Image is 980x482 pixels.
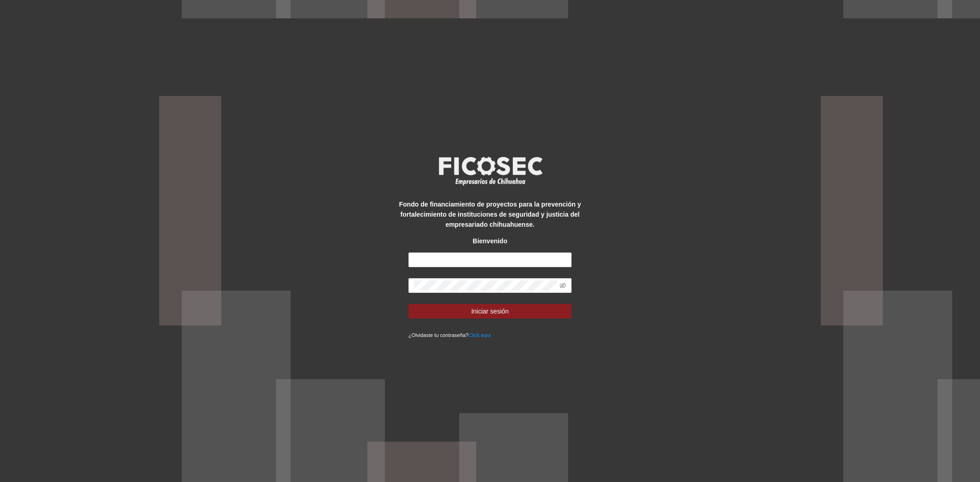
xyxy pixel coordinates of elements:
[560,282,566,289] span: eye-invisible
[473,237,507,245] strong: Bienvenido
[468,332,491,338] a: Click aqui
[471,306,509,316] span: Iniciar sesión
[433,154,548,188] img: logo
[399,201,581,228] strong: Fondo de financiamiento de proyectos para la prevención y fortalecimiento de instituciones de seg...
[408,332,491,338] small: ¿Olvidaste tu contraseña?
[408,304,572,319] button: Iniciar sesión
